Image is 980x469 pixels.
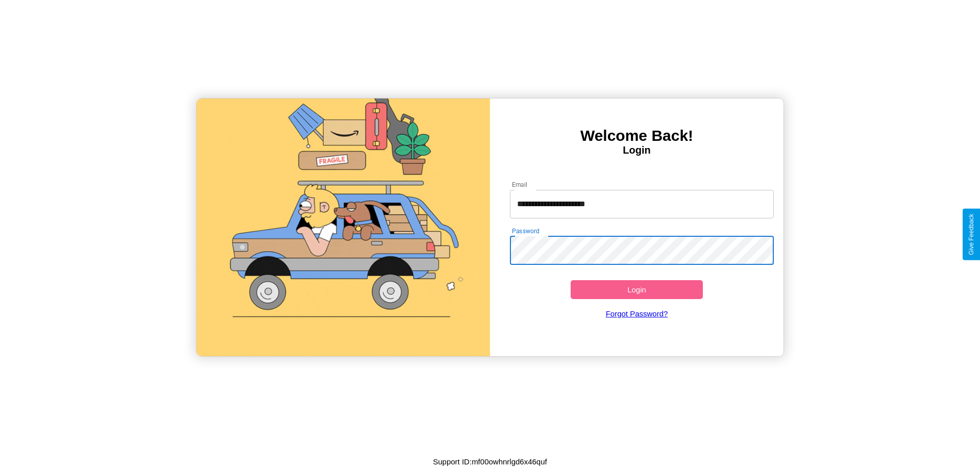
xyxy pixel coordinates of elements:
[512,227,539,235] label: Password
[490,127,783,144] h3: Welcome Back!
[197,98,490,356] img: gif
[512,180,528,189] label: Email
[968,214,975,255] div: Give Feedback
[433,455,547,468] p: Support ID: mf00owhnrlgd6x46quf
[571,280,703,299] button: Login
[490,144,783,156] h4: Login
[505,299,769,328] a: Forgot Password?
